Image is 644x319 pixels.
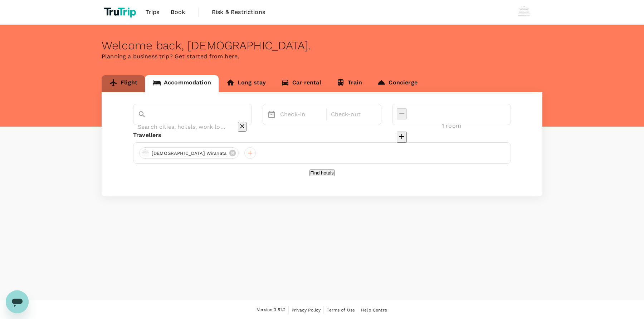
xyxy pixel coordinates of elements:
button: decrease [397,108,407,119]
a: Privacy Policy [292,306,321,314]
img: Wisnu Wiranata [517,5,531,19]
div: Travellers [133,131,511,139]
span: Trips [146,8,160,16]
a: Concierge [370,75,425,92]
span: [DEMOGRAPHIC_DATA] Wiranata [147,150,231,157]
span: Help Centre [361,308,387,313]
input: Add rooms [397,120,506,132]
a: Accommodation [145,75,219,92]
a: Help Centre [361,306,387,314]
span: Risk & Restrictions [212,8,265,16]
button: decrease [397,132,407,143]
button: Open [247,128,248,129]
p: Planning a business trip? Get started from here. [102,52,542,61]
button: Clear [238,122,247,132]
p: Check-out [331,110,373,119]
span: Version 3.51.2 [257,306,286,314]
a: Train [329,75,370,92]
p: Check-in [280,110,322,119]
a: Flight [102,75,145,92]
div: [DEMOGRAPHIC_DATA] Wiranata [139,147,239,159]
a: Terms of Use [327,306,355,314]
iframe: Button to launch messaging window [6,290,29,313]
a: Long stay [219,75,273,92]
span: Terms of Use [327,308,355,313]
button: Find hotels [309,170,334,176]
span: Privacy Policy [292,308,321,313]
div: Welcome back , [DEMOGRAPHIC_DATA] . [102,39,542,52]
a: Car rental [273,75,329,92]
span: Book [171,8,185,16]
input: Search cities, hotels, work locations [138,121,227,132]
img: avatar-655f099880fca.png [141,149,150,157]
img: TruTrip logo [102,4,140,20]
